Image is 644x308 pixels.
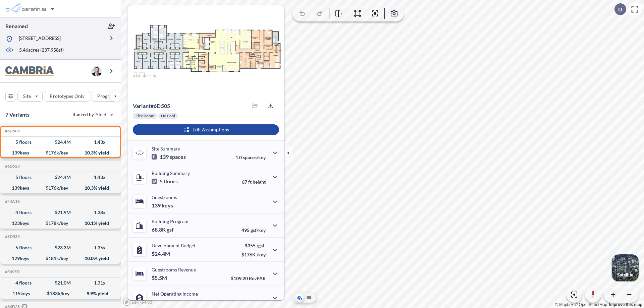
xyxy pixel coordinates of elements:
h5: Click to copy the code [4,129,20,133]
span: Yield [96,111,107,118]
span: ft [248,179,252,185]
span: Variant [133,103,151,109]
span: gsf/key [251,227,266,233]
a: OpenStreetMap [575,302,607,307]
a: Mapbox homepage [123,298,152,306]
span: RevPAR [249,275,266,281]
p: 67 [242,179,266,185]
p: [STREET_ADDRESS] [19,35,61,43]
p: Flex Room [136,113,154,119]
p: No Pool [161,113,175,119]
p: Guestrooms Revenue [152,267,196,272]
p: $109.20 [231,275,266,281]
button: Site Plan [305,294,313,302]
span: floors [164,178,178,185]
p: $24.4M [152,250,171,257]
button: Switcher ImageSatellite [612,254,639,281]
p: 5 [152,178,178,185]
p: 7 Variants [5,111,30,119]
span: keys [162,202,173,209]
p: Net Operating Income [152,291,198,297]
h5: Click to copy the code [4,164,20,169]
p: 139 [152,202,173,209]
p: Site Summary [152,146,180,151]
h5: Click to copy the code [4,234,20,239]
img: Switcher Image [612,254,639,281]
span: height [253,179,266,185]
span: margin [251,300,266,305]
span: gsf [167,226,174,233]
span: /key [257,252,266,257]
a: Mapbox [555,302,574,307]
p: 139 [152,153,186,160]
h5: Click to copy the code [4,269,20,274]
button: Prototypes Only [44,91,90,102]
p: Development Budget [152,243,196,248]
button: Edit Assumptions [133,124,279,135]
span: spaces [170,153,186,160]
img: BrandImage [5,66,54,76]
span: spaces/key [243,155,266,160]
p: Edit Assumptions [193,126,229,133]
p: Building Program [152,219,189,224]
p: 45.0% [237,300,266,305]
p: 5.46 acres ( 237,958 sf) [19,47,64,54]
p: $5.5M [152,274,168,281]
h5: Click to copy the code [4,199,20,204]
p: $2.5M [152,299,168,305]
p: 495 [241,227,266,233]
button: Ranked by Yield [67,109,117,120]
p: Renamed [5,22,28,30]
p: $176K [241,252,266,257]
p: 1.0 [235,155,266,160]
p: Building Summary [152,170,190,176]
p: Satellite [617,272,633,278]
span: /gsf [257,243,264,248]
a: Improve this map [609,302,642,307]
p: D [618,6,622,12]
p: $355 [241,243,266,248]
button: Aerial View [296,294,304,302]
button: Site [17,91,43,102]
p: # 6d505 [133,103,170,109]
p: 68.8K [152,226,174,233]
p: Program [97,93,116,100]
button: Program [92,91,128,102]
p: Prototypes Only [50,93,85,100]
p: Site [23,93,31,100]
img: user logo [91,66,102,76]
p: Guestrooms [152,194,177,200]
